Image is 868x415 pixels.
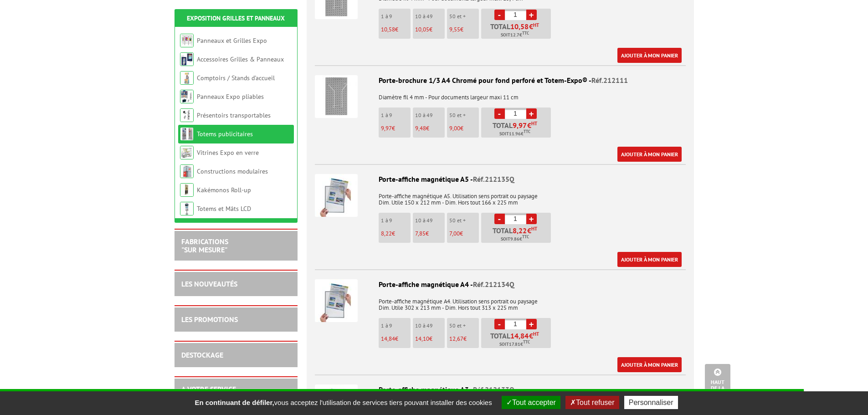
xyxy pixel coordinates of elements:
img: Comptoirs / Stands d'accueil [180,71,194,85]
img: Constructions modulaires [180,164,194,178]
p: Total [483,23,551,39]
span: 8,22 [381,230,392,237]
p: 1 à 9 [381,217,411,224]
a: Panneaux Expo pliables [197,92,264,101]
span: 9,48 [415,124,426,132]
a: Ajouter à mon panier [617,252,682,267]
strong: En continuant de défiler, [195,399,274,406]
p: € [415,26,445,33]
p: 1 à 9 [381,323,411,329]
a: + [526,319,537,329]
img: Porte-affiche magnétique A5 [315,174,358,217]
span: Soit € [501,31,529,39]
span: 9,00 [449,124,460,132]
img: Présentoirs transportables [180,108,194,122]
sup: TTC [522,31,529,36]
span: 8,22 [513,227,527,234]
a: - [494,108,505,119]
img: Accessoires Grilles & Panneaux [180,52,194,66]
a: Panneaux et Grilles Expo [197,36,267,45]
img: Porte-brochure 1/3 A4 Chromé pour fond perforé et Totem-Expo® [315,75,358,118]
span: € [510,23,539,30]
a: - [494,10,505,20]
p: Total [483,332,551,348]
img: Porte-affiche magnétique A4 [315,279,358,322]
button: Tout accepter [502,396,560,409]
span: 10,58 [381,26,395,33]
button: Tout refuser [565,396,619,409]
p: € [449,336,479,342]
a: - [494,214,505,224]
p: € [381,125,411,132]
sup: TTC [524,129,530,134]
span: 7,00 [449,230,460,237]
sup: HT [533,331,539,337]
a: DESTOCKAGE [181,350,223,359]
img: Kakémonos Roll-up [180,183,194,197]
div: Porte-affiche magnétique A5 - [315,174,686,184]
a: + [526,108,537,119]
a: Ajouter à mon panier [617,147,682,162]
img: Totems et Mâts LCD [180,202,194,215]
a: FABRICATIONS"Sur Mesure" [181,237,228,254]
a: Présentoirs transportables [197,111,271,119]
p: 1 à 9 [381,13,411,20]
span: 9,97 [381,124,392,132]
p: € [415,231,445,237]
a: + [526,214,537,224]
a: Vitrines Expo en verre [197,149,259,157]
span: Réf.212111 [591,76,628,85]
span: 12.7 [510,31,519,39]
a: Ajouter à mon panier [617,357,682,372]
a: Ajouter à mon panier [617,48,682,63]
span: 9.86 [510,236,519,243]
a: LES NOUVEAUTÉS [181,279,237,288]
span: 10,05 [415,26,429,33]
p: 50 et + [449,217,479,224]
p: 10 à 49 [415,13,445,20]
p: 1 à 9 [381,112,411,118]
p: 50 et + [449,323,479,329]
span: 12,67 [449,335,463,343]
span: Réf.212133Q [473,385,514,394]
p: Total [483,122,551,138]
p: Total [483,227,551,243]
sup: TTC [523,339,530,344]
a: Comptoirs / Stands d'accueil [197,74,275,82]
span: Réf.212135Q [473,174,514,184]
img: Panneaux et Grilles Expo [180,34,194,47]
span: € [513,122,537,129]
h2: A votre service [181,385,291,394]
sup: HT [531,120,537,127]
div: Porte-affiche magnétique A3 - [315,384,686,395]
a: - [494,319,505,329]
p: € [381,336,411,342]
span: Soit € [501,236,529,243]
span: Soit € [499,130,530,138]
p: € [381,231,411,237]
p: 10 à 49 [415,217,445,224]
sup: HT [531,225,537,232]
a: Totems et Mâts LCD [197,205,251,213]
a: Accessoires Grilles & Panneaux [197,55,284,63]
span: 10,58 [510,23,529,30]
span: 14,84 [510,332,529,339]
p: Porte-affiche magnétique A4. Utilisation sens portrait ou paysage Dim. Utile 302 x 213 mm - Dim. ... [315,292,686,311]
sup: HT [533,22,539,28]
span: Réf.212134Q [473,280,514,289]
span: vous acceptez l'utilisation de services tiers pouvant installer des cookies [190,399,496,406]
p: € [381,26,411,33]
div: Porte-brochure 1/3 A4 Chromé pour fond perforé et Totem-Expo® - [315,75,686,86]
p: Diamètre fil 4 mm - Pour documents largeur maxi 11 cm [315,88,686,101]
p: € [415,336,445,342]
div: Porte-affiche magnétique A4 - [315,279,686,290]
a: Kakémonos Roll-up [197,186,251,194]
p: € [449,125,479,132]
p: € [415,125,445,132]
button: Personnaliser (fenêtre modale) [624,396,678,409]
span: 7,85 [415,230,426,237]
img: Totems publicitaires [180,127,194,141]
p: € [449,231,479,237]
span: 11.96 [509,130,521,138]
p: 50 et + [449,13,479,20]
